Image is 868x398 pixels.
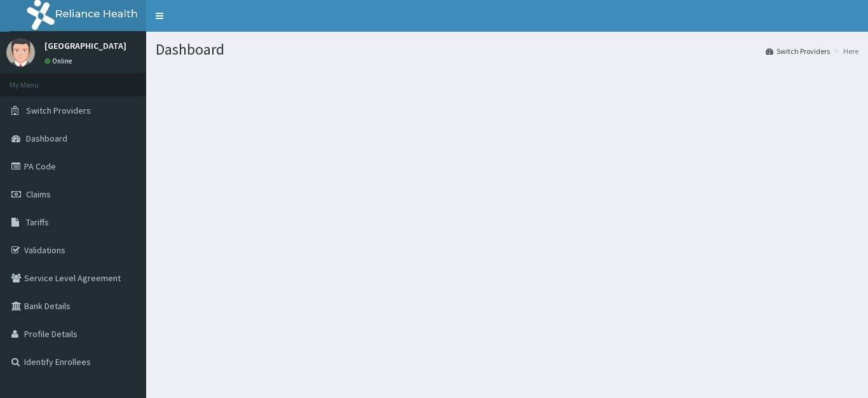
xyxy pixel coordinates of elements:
[26,216,49,228] span: Tariffs
[26,133,67,144] span: Dashboard
[6,38,35,67] img: User Image
[44,56,75,65] a: Online
[766,46,830,56] a: Switch Providers
[26,189,51,200] span: Claims
[831,46,858,56] li: Here
[156,41,858,58] h1: Dashboard
[44,41,126,50] p: [GEOGRAPHIC_DATA]
[26,105,91,116] span: Switch Providers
